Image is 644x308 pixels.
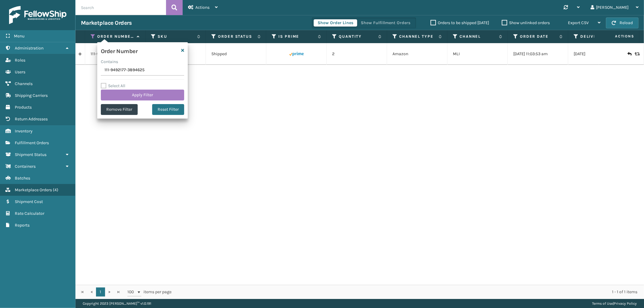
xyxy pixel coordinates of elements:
[53,187,58,192] span: ( 4 )
[97,34,134,39] label: Order Number
[101,83,125,88] label: Select All
[614,301,637,306] a: Privacy Policy
[606,17,639,28] button: Reload
[278,34,315,39] label: Is Prime
[314,19,357,27] button: Show Order Lines
[15,164,36,169] span: Containers
[127,287,171,297] span: items per page
[15,69,25,75] span: Users
[158,34,194,39] label: SKU
[83,299,151,308] p: Copyright 2023 [PERSON_NAME]™ v 1.0.191
[91,51,131,57] a: 111-9492177-3894625
[387,43,447,65] td: Amazon
[635,52,638,56] i: Replace
[15,129,33,134] span: Inventory
[627,51,631,57] i: Create Return Label
[447,43,508,65] td: MLI
[592,301,613,306] a: Terms of Use
[15,105,32,110] span: Products
[508,43,568,65] td: [DATE] 11:03:53 am
[399,34,436,39] label: Channel Type
[15,58,25,63] span: Roles
[101,59,118,65] label: Contains
[580,34,617,39] label: Deliver By Date
[15,116,48,122] span: Return Addresses
[568,20,589,25] span: Export CSV
[101,46,137,55] h4: Order Number
[15,81,33,86] span: Channels
[101,104,138,115] button: Remove Filter
[81,19,132,27] h3: Marketplace Orders
[101,90,184,100] button: Apply Filter
[568,43,629,65] td: [DATE]
[9,6,66,24] img: logo
[195,5,210,10] span: Actions
[502,20,550,25] label: Show unlinked orders
[96,287,105,297] a: 1
[460,34,496,39] label: Channel
[15,211,44,216] span: Rate Calculator
[127,289,136,295] span: 100
[357,19,414,27] button: Show Fulfillment Orders
[15,140,49,145] span: Fulfillment Orders
[15,187,52,192] span: Marketplace Orders
[15,46,43,51] span: Administration
[596,31,638,41] span: Actions
[14,33,24,39] span: Menu
[592,299,637,308] div: |
[15,176,30,181] span: Batches
[15,223,30,228] span: Reports
[431,20,489,25] label: Orders to be shipped [DATE]
[15,93,48,98] span: Shipping Carriers
[206,43,266,65] td: Shipped
[339,34,375,39] label: Quantity
[101,65,184,76] input: Type the text you wish to filter on
[520,34,556,39] label: Order Date
[180,289,637,295] div: 1 - 1 of 1 items
[327,43,387,65] td: 2
[15,152,46,157] span: Shipment Status
[15,199,43,204] span: Shipment Cost
[218,34,255,39] label: Order Status
[152,104,184,115] button: Reset Filter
